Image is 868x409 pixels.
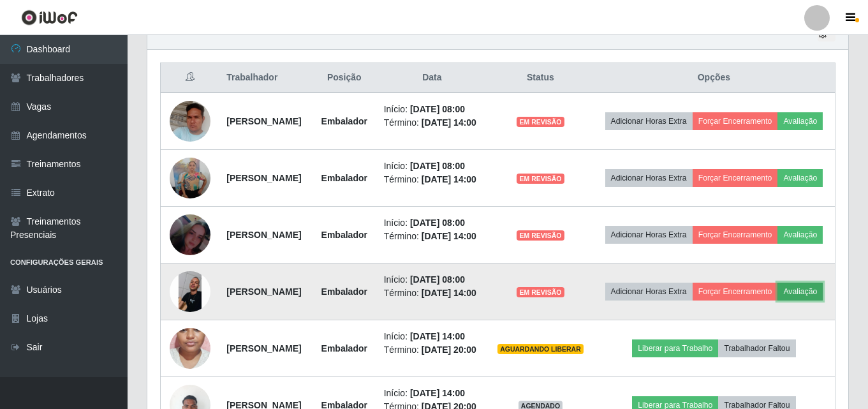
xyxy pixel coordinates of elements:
time: [DATE] 14:00 [422,231,476,241]
li: Início: [384,103,480,116]
strong: Embalador [321,286,367,297]
th: Status [488,63,593,93]
li: Início: [384,330,480,343]
strong: [PERSON_NAME] [226,286,301,297]
strong: [PERSON_NAME] [226,116,301,126]
img: 1713530929914.jpeg [170,303,210,394]
time: [DATE] 14:00 [422,117,476,128]
img: 1747678761678.jpeg [170,158,210,198]
li: Término: [384,286,480,300]
strong: [PERSON_NAME] [226,173,301,183]
li: Início: [384,273,480,286]
th: Posição [313,63,376,93]
span: EM REVISÃO [517,117,564,127]
strong: [PERSON_NAME] [226,343,301,353]
strong: Embalador [321,173,367,183]
time: [DATE] 14:00 [410,388,465,398]
span: EM REVISÃO [517,174,564,184]
th: Data [376,63,488,93]
button: Forçar Encerramento [693,112,778,130]
img: 1753549849185.jpeg [170,271,210,312]
button: Avaliação [777,112,823,130]
time: [DATE] 14:00 [422,174,476,184]
img: CoreUI Logo [21,10,78,26]
button: Adicionar Horas Extra [605,112,693,130]
img: 1750085775570.jpeg [170,198,210,271]
button: Forçar Encerramento [693,169,778,187]
li: Início: [384,216,480,230]
li: Término: [384,230,480,243]
img: 1709678182246.jpeg [170,85,210,158]
time: [DATE] 08:00 [410,104,465,114]
strong: Embalador [321,230,367,240]
button: Forçar Encerramento [693,283,778,301]
li: Início: [384,160,480,173]
th: Opções [593,63,835,93]
li: Início: [384,387,480,400]
button: Avaliação [777,169,823,187]
time: [DATE] 08:00 [410,274,465,285]
li: Término: [384,173,480,186]
li: Término: [384,343,480,357]
button: Adicionar Horas Extra [605,283,693,301]
strong: [PERSON_NAME] [226,230,301,240]
button: Adicionar Horas Extra [605,226,693,244]
li: Término: [384,116,480,130]
strong: Embalador [321,343,367,353]
time: [DATE] 08:00 [410,218,465,228]
button: Avaliação [777,226,823,244]
button: Trabalhador Faltou [718,339,795,357]
time: [DATE] 20:00 [422,345,476,355]
span: EM REVISÃO [517,287,564,297]
span: EM REVISÃO [517,230,564,241]
strong: Embalador [321,116,367,126]
button: Forçar Encerramento [693,226,778,244]
span: AGUARDANDO LIBERAR [497,344,584,354]
time: [DATE] 14:00 [410,331,465,341]
time: [DATE] 14:00 [422,288,476,298]
button: Avaliação [777,283,823,301]
button: Adicionar Horas Extra [605,169,693,187]
button: Liberar para Trabalho [632,339,718,357]
th: Trabalhador [219,63,313,93]
time: [DATE] 08:00 [410,161,465,171]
